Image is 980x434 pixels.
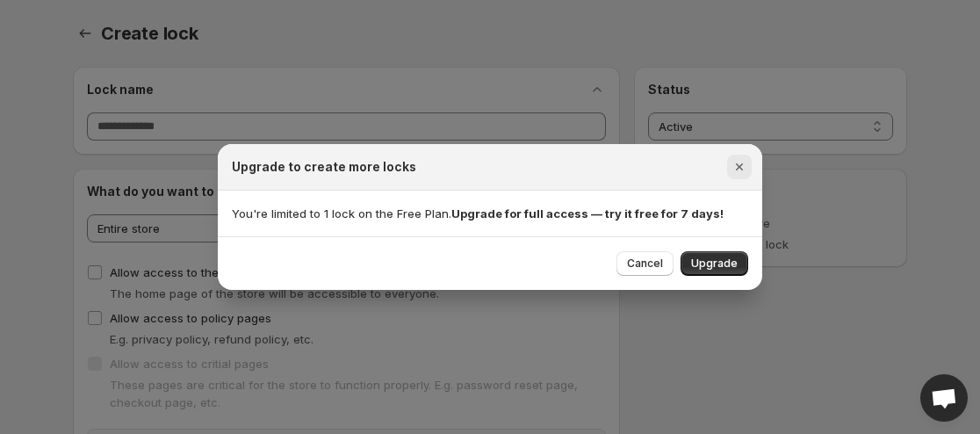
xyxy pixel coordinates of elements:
[616,251,674,276] button: Cancel
[920,374,968,422] div: Open chat
[627,257,663,271] span: Cancel
[451,206,724,221] strong: Upgrade for full access — try it free for 7 days!
[727,155,752,179] button: Close
[232,205,748,222] p: You're limited to 1 lock on the Free Plan.
[232,158,416,176] h2: Upgrade to create more locks
[681,251,748,276] button: Upgrade
[691,257,738,271] span: Upgrade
